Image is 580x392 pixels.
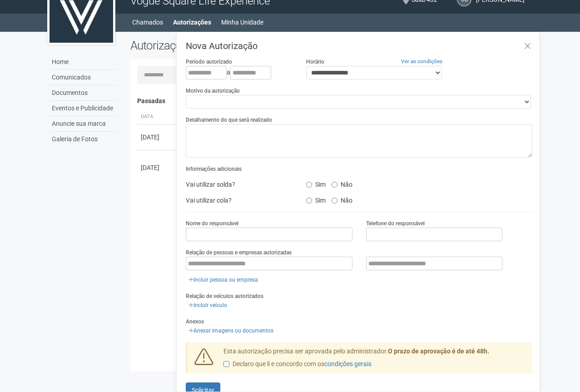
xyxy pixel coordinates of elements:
label: Telefone do responsável [366,219,425,228]
label: Não [332,194,352,204]
input: Não [332,198,337,203]
div: Vai utilizar solda? [179,178,299,191]
div: a [186,66,292,79]
label: Nome do responsável [186,219,238,228]
a: Anuncie sua marca [50,116,117,132]
a: Autorizações [173,16,211,29]
div: Esta autorização precisa ser aprovada pelo administrador. [217,347,533,373]
strong: O prazo de aprovação é de até 48h. [388,347,489,355]
label: Não [332,178,352,189]
h3: Nova Autorização [186,41,532,50]
input: Sim [306,198,312,203]
a: Ver as condições [401,58,442,65]
label: Anexos [186,318,204,326]
a: Anexar imagens ou documentos [186,326,276,336]
input: Sim [306,182,312,188]
a: Documentos [50,85,117,101]
div: Vai utilizar cola? [179,194,299,207]
label: Sim [306,194,326,204]
h4: Passadas [137,98,526,104]
a: Incluir pessoa ou empresa [186,275,261,285]
a: Incluir veículo [186,300,230,310]
label: Informações adicionais [186,165,242,173]
label: Relação de veículos autorizados [186,292,263,300]
label: Relação de pessoas e empresas autorizadas [186,248,292,257]
th: Data [137,109,178,124]
a: condições gerais [324,360,372,367]
h2: Autorizações [130,39,325,52]
label: Sim [306,178,326,189]
label: Declaro que li e concordo com os [223,360,372,369]
label: Motivo da autorização [186,87,240,95]
a: Minha Unidade [221,16,263,29]
label: Período autorizado [186,58,232,66]
input: Não [332,182,337,188]
input: Declaro que li e concordo com oscondições gerais [223,361,229,367]
label: Horário [306,58,324,66]
a: Chamados [132,16,163,29]
label: Detalhamento do que será realizado [186,116,272,124]
a: Galeria de Fotos [50,132,117,147]
a: Eventos e Publicidade [50,101,117,116]
div: [DATE] [141,163,174,172]
a: Comunicados [50,70,117,85]
a: Home [50,55,117,70]
div: [DATE] [141,133,174,142]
